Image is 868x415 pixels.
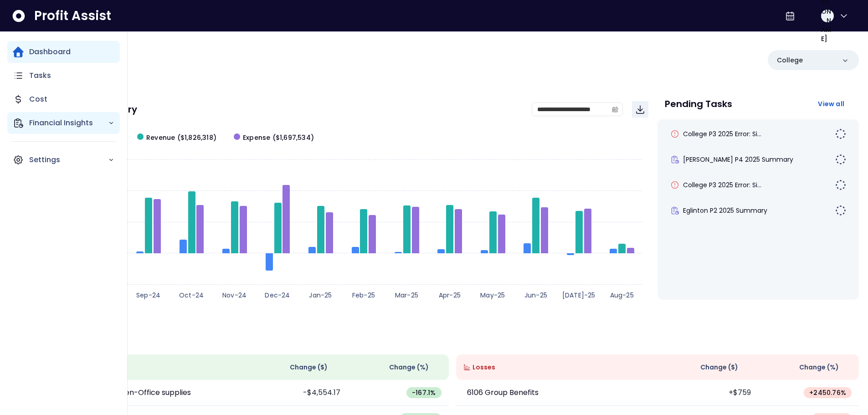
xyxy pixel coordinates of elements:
[811,96,852,112] button: View all
[290,363,328,372] span: Change ( $ )
[777,56,803,65] p: College
[136,291,160,300] text: Sep-24
[799,363,839,372] span: Change (%)
[352,291,375,300] text: Feb-25
[222,291,247,300] text: Nov-24
[29,94,47,105] p: Cost
[835,128,846,139] img: Not yet Started
[265,291,290,300] text: Dec-24
[835,205,846,216] img: Not yet Started
[683,206,767,215] span: Eglinton P2 2025 Summary
[665,99,732,108] p: Pending Tasks
[683,155,793,164] span: [PERSON_NAME] P4 2025 Summary
[395,291,418,300] text: Mar-25
[683,129,761,138] span: College P3 2025 Error: Si...
[632,101,648,118] button: Download
[524,291,547,300] text: Jun-25
[809,388,846,397] span: + 2450.76 %
[34,8,111,24] span: Profit Assist
[657,380,758,406] td: +$759
[439,291,461,300] text: Apr-25
[179,291,204,300] text: Oct-24
[146,133,216,143] span: Revenue ($1,826,318)
[480,291,505,300] text: May-25
[29,154,108,165] p: Settings
[562,291,596,300] text: [DATE]-25
[835,179,846,190] img: Not yet Started
[389,363,429,372] span: Change (%)
[412,388,436,397] span: -167.1 %
[473,363,495,372] span: Losses
[243,133,314,143] span: Expense ($1,697,534)
[610,291,634,300] text: Aug-25
[29,70,51,81] p: Tasks
[29,118,108,128] p: Financial Insights
[467,387,539,398] p: 6106 Group Benefits
[700,363,738,372] span: Change ( $ )
[29,46,71,57] p: Dashboard
[818,99,844,108] span: View all
[247,380,348,406] td: -$4,554.17
[835,154,846,165] img: Not yet Started
[683,180,761,190] span: College P3 2025 Error: Si...
[612,106,618,113] svg: calendar
[46,334,859,343] p: Wins & Losses
[309,291,332,300] text: Jan-25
